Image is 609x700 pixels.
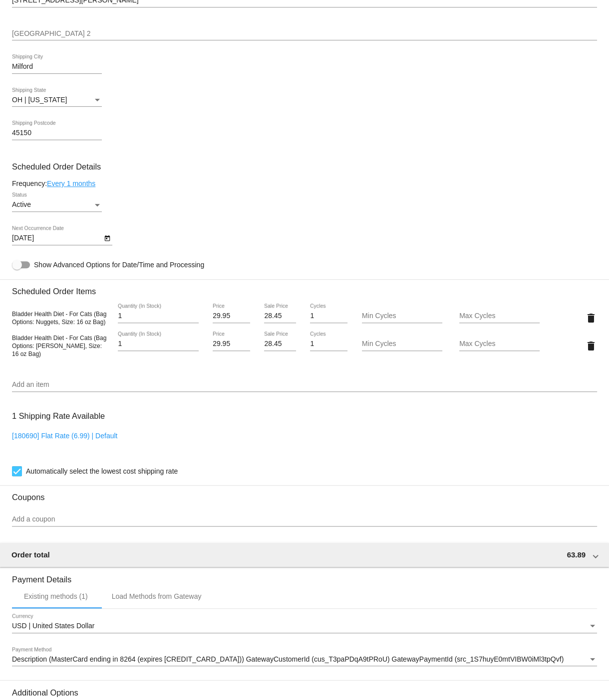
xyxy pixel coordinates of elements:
mat-select: Payment Method [12,656,597,664]
span: Show Advanced Options for Date/Time and Processing [34,260,204,270]
a: Every 1 months [47,179,95,187]
span: Description (MasterCard ending in 8264 (expires [CREDIT_CARD_DATA])) GatewayCustomerId (cus_T3paP... [12,655,564,663]
input: Shipping Street 2 [12,30,597,38]
input: Price [213,340,250,348]
div: Frequency: [12,179,597,187]
input: Max Cycles [459,312,540,320]
mat-select: Currency [12,622,597,630]
input: Price [213,312,250,320]
div: Existing methods (1) [24,592,88,600]
span: OH | [US_STATE] [12,96,67,104]
span: Order total [11,550,50,559]
mat-select: Status [12,201,102,209]
input: Add a coupon [12,516,597,524]
input: Shipping Postcode [12,129,102,137]
input: Min Cycles [362,312,442,320]
input: Cycles [310,312,347,320]
div: Load Methods from Gateway [112,592,202,600]
h3: 1 Shipping Rate Available [12,405,105,427]
input: Quantity (In Stock) [118,340,198,348]
h3: Scheduled Order Details [12,162,597,172]
span: Active [12,200,31,208]
input: Min Cycles [362,340,442,348]
h3: Additional Options [12,688,597,698]
h3: Scheduled Order Items [12,279,597,296]
input: Quantity (In Stock) [118,312,198,320]
h3: Payment Details [12,567,597,584]
span: 63.89 [567,550,586,559]
mat-icon: delete [585,340,597,352]
mat-icon: delete [585,312,597,324]
input: Add an item [12,381,597,389]
input: Cycles [310,340,347,348]
a: [180690] Flat Rate (6.99) | Default [12,432,117,440]
input: Next Occurrence Date [12,234,102,242]
input: Shipping City [12,63,102,71]
mat-select: Shipping State [12,96,102,104]
h3: Coupons [12,485,597,502]
span: Bladder Health Diet - For Cats (Bag Options: [PERSON_NAME], Size: 16 oz Bag) [12,335,106,357]
span: USD | United States Dollar [12,622,94,630]
button: Open calendar [102,232,112,243]
input: Max Cycles [459,340,540,348]
input: Sale Price [264,312,296,320]
span: Bladder Health Diet - For Cats (Bag Options: Nuggets, Size: 16 oz Bag) [12,311,106,326]
span: Automatically select the lowest cost shipping rate [26,465,178,477]
input: Sale Price [264,340,296,348]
